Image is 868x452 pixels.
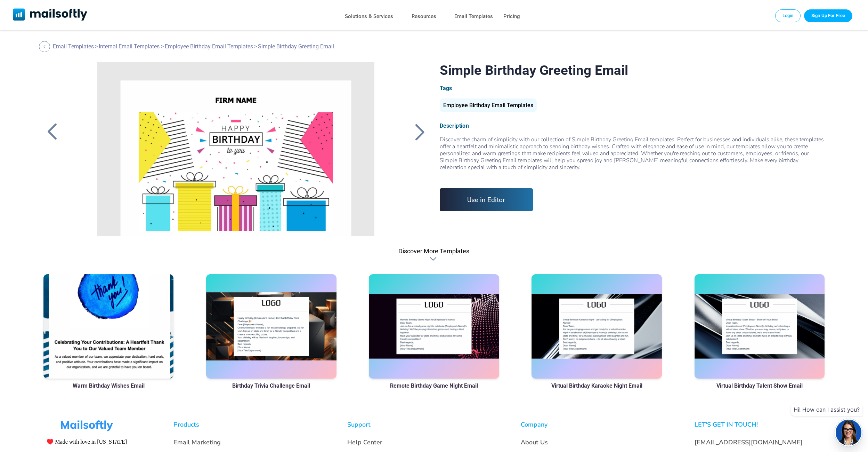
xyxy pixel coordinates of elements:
[440,105,537,108] a: Employee Birthday Email Templates
[440,122,825,129] div: Description
[430,255,438,262] div: Discover More Templates
[440,85,825,92] div: Tags
[521,438,548,446] a: About Us
[775,9,801,22] a: Login
[440,62,825,78] h1: Simple Birthday Greeting Email
[345,11,393,22] a: Solutions & Services
[13,8,88,22] a: Mailsoftly
[411,123,429,141] a: Back
[82,62,390,236] a: Simple Birthday Greeting Email
[47,438,127,445] span: ♥️ Made with love in [US_STATE]
[695,438,803,446] a: [EMAIL_ADDRESS][DOMAIN_NAME]
[412,11,436,22] a: Resources
[173,438,221,446] a: Email Marketing
[804,9,852,22] a: Trial
[454,11,493,22] a: Email Templates
[347,438,382,446] a: Help Center
[39,41,52,52] a: Back
[99,43,160,50] a: Internal Email Templates
[232,382,310,389] a: Birthday Trivia Challenge Email
[73,382,145,389] a: Warm Birthday Wishes Email
[551,382,642,389] a: Virtual Birthday Karaoke Night Email
[398,247,469,255] div: Discover More Templates
[791,403,862,416] div: Hi! How can I assist you?
[440,188,533,211] a: Use in Editor
[165,43,253,50] a: Employee Birthday Email Templates
[716,382,803,389] a: Virtual Birthday Talent Show Email
[440,98,537,112] div: Employee Birthday Email Templates
[440,136,825,178] div: Discover the charm of simplicity with our collection of Simple Birthday Greeting Email templates....
[390,382,478,389] a: Remote Birthday Game Night Email
[43,123,61,141] a: Back
[53,43,94,50] a: Email Templates
[503,11,520,22] a: Pricing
